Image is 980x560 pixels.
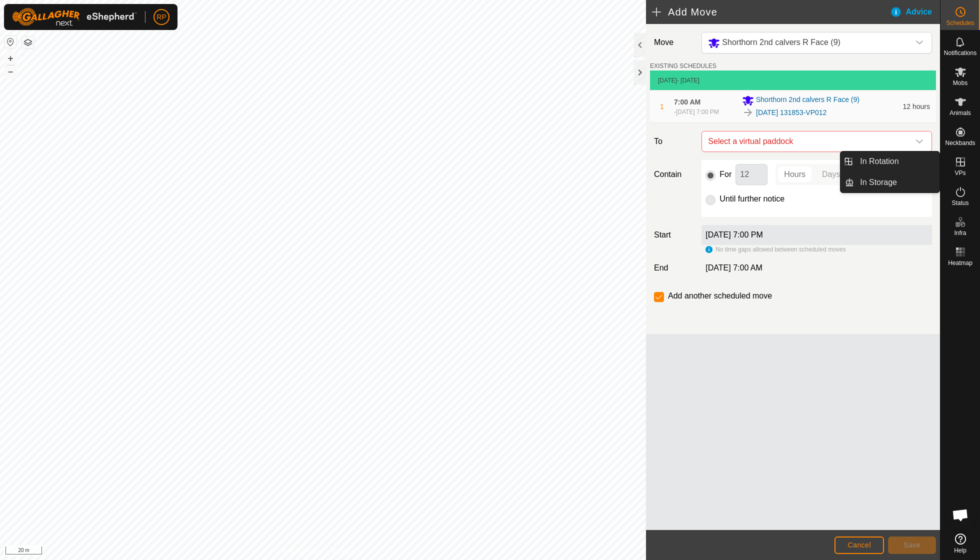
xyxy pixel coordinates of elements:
label: End [650,262,697,274]
label: EXISTING SCHEDULES [650,61,716,70]
span: Mobs [953,80,967,86]
a: Help [940,529,980,557]
a: In Storage [854,172,939,192]
label: For [719,170,731,178]
label: Contain [650,168,697,180]
span: 1 [660,102,664,110]
span: In Rotation [860,155,898,167]
span: In Storage [860,176,897,188]
label: Move [650,32,697,53]
span: [DATE] [658,77,677,84]
span: Save [903,541,920,549]
label: [DATE] 7:00 PM [705,230,762,239]
a: Privacy Policy [283,547,321,556]
img: Gallagher Logo [12,8,137,26]
span: RP [156,12,166,22]
span: [DATE] 7:00 PM [676,108,719,115]
span: Shorthorn 2nd calvers R Face (9) [722,38,840,46]
li: In Storage [840,172,939,192]
span: Shorthorn 2nd calvers R Face [704,32,909,53]
div: Advice [890,6,940,18]
button: + [4,52,16,64]
div: dropdown trigger [909,131,929,151]
span: Notifications [944,50,976,56]
img: To [742,106,754,118]
label: To [650,131,697,152]
span: Select a virtual paddock [704,131,909,151]
span: Shorthorn 2nd calvers R Face (9) [756,94,859,106]
span: Status [951,200,968,206]
button: Cancel [834,536,884,554]
span: Cancel [847,541,871,549]
div: - [674,107,719,116]
label: Until further notice [719,195,784,203]
h2: Add Move [652,6,890,18]
a: Contact Us [333,547,362,556]
span: 7:00 AM [674,98,700,106]
span: Neckbands [945,140,975,146]
span: Infra [954,230,966,236]
label: Add another scheduled move [668,292,772,300]
label: Start [650,229,697,241]
span: - [DATE] [677,77,699,84]
li: In Rotation [840,151,939,171]
span: Schedules [946,20,974,26]
span: Animals [949,110,971,116]
div: dropdown trigger [909,32,929,53]
span: Help [954,547,966,553]
span: Heatmap [948,260,972,266]
button: – [4,65,16,77]
a: In Rotation [854,151,939,171]
button: Map Layers [22,36,34,48]
span: VPs [954,170,965,176]
span: [DATE] 7:00 AM [705,263,762,272]
span: 12 hours [903,102,930,110]
a: [DATE] 131853-VP012 [756,107,826,118]
button: Reset Map [4,36,16,48]
span: No time gaps allowed between scheduled moves [715,246,845,253]
button: Save [888,536,936,554]
a: Open chat [945,500,975,530]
